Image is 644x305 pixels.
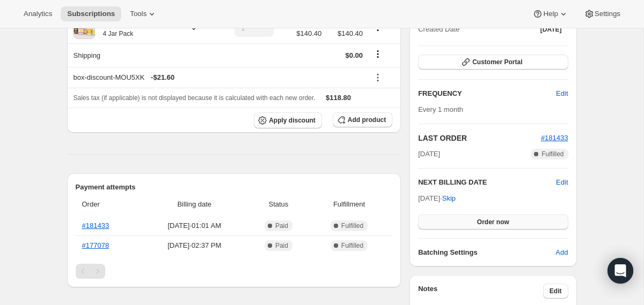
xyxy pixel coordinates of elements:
span: Sales tax (if applicable) is not displayed because it is calculated with each new order. [74,94,316,102]
button: Add product [333,112,392,127]
a: #181433 [82,222,109,230]
span: Subscriptions [67,10,115,18]
small: 4 Jar Pack [103,30,134,37]
span: Edit [550,287,562,295]
span: Order now [477,218,509,226]
th: Order [76,193,141,216]
span: Analytics [24,10,52,18]
button: [DATE] [534,22,568,37]
span: Fulfillment [312,199,386,210]
h2: Payment attempts [76,182,393,193]
span: $118.80 [326,94,351,102]
span: Add [555,247,568,258]
button: Edit [556,177,568,188]
span: [DATE] · 02:37 PM [144,240,245,251]
nav: Pagination [76,264,393,279]
span: Apply discount [269,116,316,125]
button: Help [526,6,575,21]
span: $140.40 [328,28,363,39]
button: Settings [577,6,627,21]
span: [DATE] [418,149,440,159]
span: [DATE] [540,25,562,34]
a: #181433 [541,134,568,142]
div: box-discount-MOU5XK [74,72,363,83]
span: Add product [348,116,386,124]
button: Order now [418,215,568,230]
span: Edit [556,88,568,99]
span: Fulfilled [341,241,363,250]
span: [DATE] · [418,194,456,202]
span: Customer Portal [472,58,522,66]
h2: NEXT BILLING DATE [418,177,556,188]
span: Fulfilled [541,150,563,158]
span: Paid [275,241,288,250]
h6: Batching Settings [418,247,555,258]
span: Paid [275,222,288,230]
span: [DATE] · 01:01 AM [144,220,245,231]
button: #181433 [541,133,568,143]
span: Billing date [144,199,245,210]
span: Status [251,199,306,210]
span: Settings [595,10,620,18]
button: Skip [436,190,462,207]
button: Analytics [17,6,58,21]
h3: Notes [418,284,543,299]
th: Shipping [67,43,218,67]
button: Subscriptions [61,6,121,21]
h2: LAST ORDER [418,133,541,143]
button: Tools [123,6,164,21]
span: Help [543,10,558,18]
span: Every 1 month [418,105,463,113]
h2: FREQUENCY [418,88,556,99]
button: Customer Portal [418,55,568,70]
button: Edit [550,85,574,102]
div: Probiotic Coconut Yogurt [95,18,180,39]
span: Fulfilled [341,222,363,230]
span: $140.40 [296,28,321,39]
button: Add [549,244,574,261]
button: Apply discount [254,112,322,128]
span: - $21.60 [151,72,174,83]
span: Skip [442,193,456,204]
span: Created Date [418,24,459,35]
button: Edit [543,284,568,299]
div: Open Intercom Messenger [608,258,633,284]
span: $0.00 [346,51,363,59]
a: #177078 [82,241,109,249]
button: Shipping actions [369,48,386,60]
span: Tools [130,10,147,18]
